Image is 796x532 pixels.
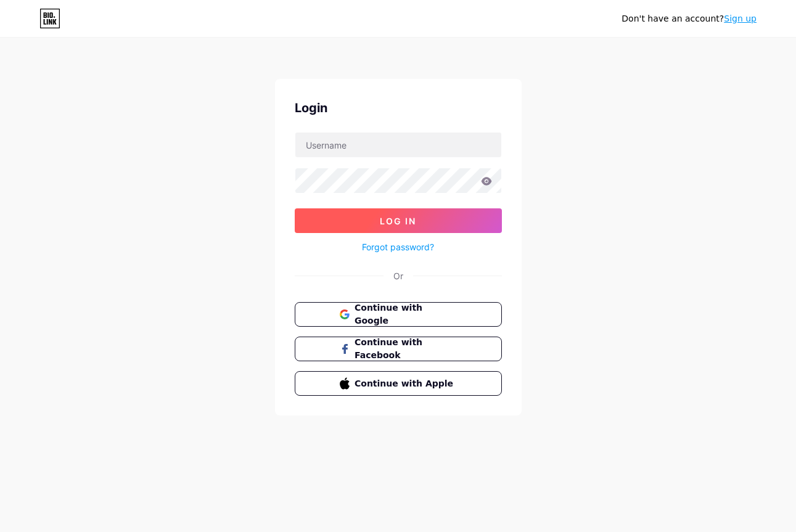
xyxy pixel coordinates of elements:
a: Forgot password? [362,240,434,253]
div: Login [295,99,502,117]
span: Continue with Apple [355,377,456,390]
span: Log In [380,216,416,226]
input: Username [295,133,501,157]
span: Continue with Google [355,301,456,327]
button: Continue with Facebook [295,337,502,361]
div: Don't have an account? [622,12,757,25]
a: Sign up [724,14,757,23]
button: Continue with Apple [295,371,502,396]
span: Continue with Facebook [355,336,456,362]
button: Log In [295,208,502,233]
button: Continue with Google [295,302,502,327]
div: Or [393,269,403,282]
